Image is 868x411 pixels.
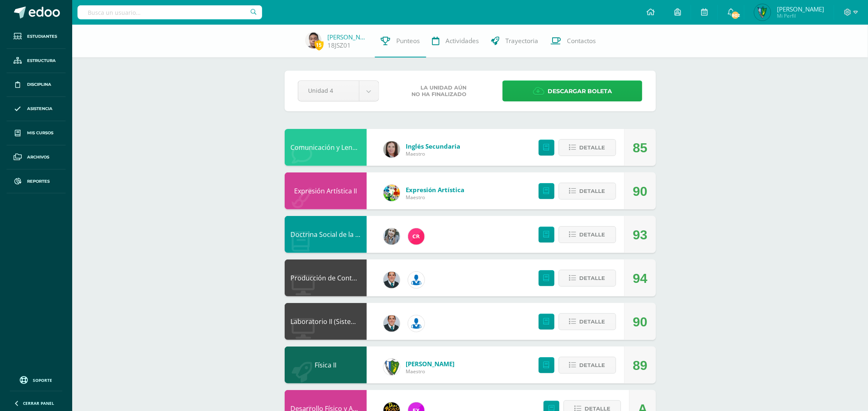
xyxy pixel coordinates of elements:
div: 90 [633,303,648,340]
img: 6ed6846fa57649245178fca9fc9a58dd.png [408,272,425,288]
a: Inglés Secundaria [406,142,461,150]
span: Asistencia [27,106,53,112]
span: Maestro [406,368,455,375]
button: Detalle [559,357,616,374]
div: 94 [633,260,648,297]
img: 866c3f3dc5f3efb798120d7ad13644d9.png [408,228,425,245]
a: Estudiantes [7,25,66,49]
a: Actividades [426,25,485,57]
span: Reportes [27,178,50,185]
span: Detalle [580,184,605,199]
span: Maestro [406,150,461,157]
a: 18JSZ01 [328,41,351,50]
a: Disciplina [7,73,66,97]
span: Detalle [580,358,605,373]
img: 6ed6846fa57649245178fca9fc9a58dd.png [408,315,425,332]
a: Asistencia [7,97,66,121]
span: La unidad aún no ha finalizado [412,85,467,98]
img: 8af0450cf43d44e38c4a1497329761f3.png [384,141,400,158]
div: 93 [633,216,648,253]
span: 802 [731,11,740,20]
a: Producción de Contenidos Digitales [291,273,402,282]
span: Detalle [580,140,605,155]
img: d7d6d148f6dec277cbaab50fee73caa7.png [384,359,400,375]
div: Comunicación y Lenguaje L3 Inglés [285,129,367,166]
span: [PERSON_NAME] [777,5,824,13]
span: Mis cursos [27,130,53,136]
span: Cerrar panel [23,400,54,406]
div: 89 [633,347,648,384]
a: Expresión Artística II [294,186,357,195]
span: Maestro [406,194,465,201]
span: Mi Perfil [777,12,824,19]
span: Detalle [580,271,605,286]
div: Doctrina Social de la Iglesia [285,216,367,253]
button: Detalle [559,139,616,156]
span: Punteos [397,37,420,45]
img: 1936f5ee1c3b59d03e813475f50272e6.png [305,32,322,48]
button: Detalle [559,183,616,200]
a: Doctrina Social de la [DEMOGRAPHIC_DATA] [291,230,427,239]
a: Archivos [7,145,66,170]
span: Trayectoria [506,37,539,45]
a: Punteos [375,25,426,57]
span: Contactos [567,37,596,45]
a: Contactos [545,25,602,57]
button: Detalle [559,226,616,243]
a: Descargar boleta [503,80,642,101]
button: Detalle [559,313,616,330]
img: 2306758994b507d40baaa54be1d4aa7e.png [384,315,400,332]
a: Soporte [10,374,62,385]
a: [PERSON_NAME] [406,360,455,368]
span: Detalle [580,314,605,329]
span: Estudiantes [27,33,57,40]
div: Producción de Contenidos Digitales [285,259,367,296]
div: Expresión Artística II [285,172,367,209]
a: Laboratorio II (Sistema Operativo Macintoch) [291,317,429,326]
a: Reportes [7,170,66,194]
span: Actividades [446,37,479,45]
span: Unidad 4 [308,81,349,100]
a: Expresión Artística [406,186,465,194]
div: 90 [633,173,648,210]
span: Detalle [580,227,605,242]
a: Física II [315,360,336,370]
img: cba4c69ace659ae4cf02a5761d9a2473.png [384,228,400,245]
a: [PERSON_NAME] [328,33,369,41]
button: Detalle [559,270,616,287]
div: 85 [633,129,648,166]
span: Disciplina [27,81,51,88]
span: Archivos [27,154,49,161]
img: 2306758994b507d40baaa54be1d4aa7e.png [384,272,400,288]
div: Laboratorio II (Sistema Operativo Macintoch) [285,303,367,340]
a: Unidad 4 [298,81,379,101]
a: Comunicación y Lenguaje L3 Inglés [291,143,398,152]
a: Mis cursos [7,121,66,145]
span: Soporte [33,377,53,383]
a: Estructura [7,49,66,73]
input: Busca un usuario... [78,5,262,19]
div: Física II [285,347,367,383]
span: Estructura [27,57,56,64]
img: 159e24a6ecedfdf8f489544946a573f0.png [384,185,400,201]
img: 1b281a8218983e455f0ded11b96ffc56.png [754,4,771,21]
a: Trayectoria [485,25,545,57]
span: 15 [315,40,324,50]
span: Descargar boleta [548,81,612,101]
